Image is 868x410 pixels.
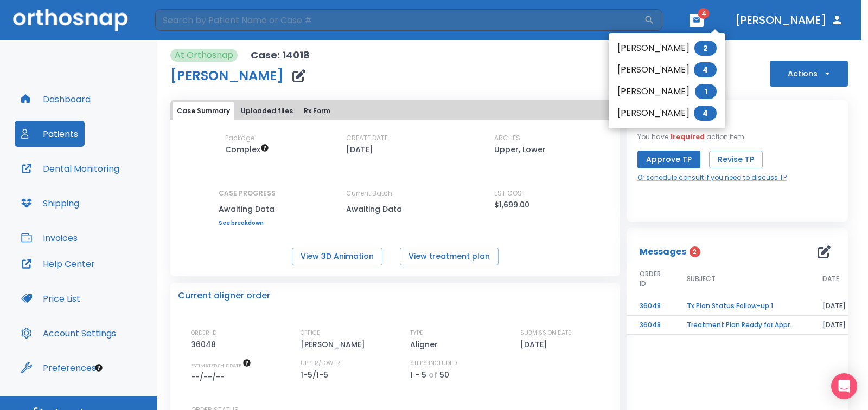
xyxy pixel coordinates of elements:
[609,102,725,124] li: [PERSON_NAME]
[694,106,717,121] span: 4
[609,59,725,81] li: [PERSON_NAME]
[694,41,717,56] span: 2
[609,81,725,102] li: [PERSON_NAME]
[694,62,717,77] span: 4
[831,373,857,399] div: Open Intercom Messenger
[695,84,717,99] span: 1
[609,37,725,59] li: [PERSON_NAME]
